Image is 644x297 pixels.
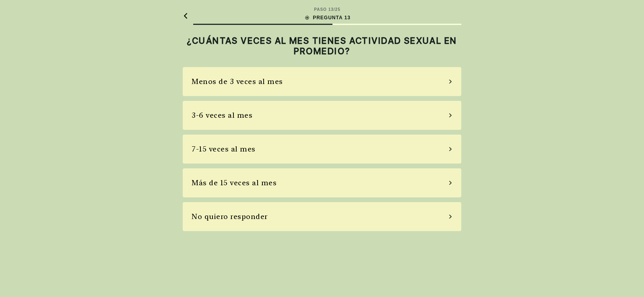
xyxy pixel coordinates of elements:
div: Más de 15 veces al mes [192,177,277,188]
div: 3-6 veces al mes [192,110,252,121]
div: Menos de 3 veces al mes [192,76,283,87]
div: PREGUNTA 13 [304,14,351,21]
h2: ¿CUÁNTAS VECES AL MES TIENES ACTIVIDAD SEXUAL EN PROMEDIO? [183,35,461,57]
div: 7-15 veces al mes [192,143,256,154]
div: PASO 13 / 25 [314,6,340,12]
div: No quiero responder [192,211,268,222]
